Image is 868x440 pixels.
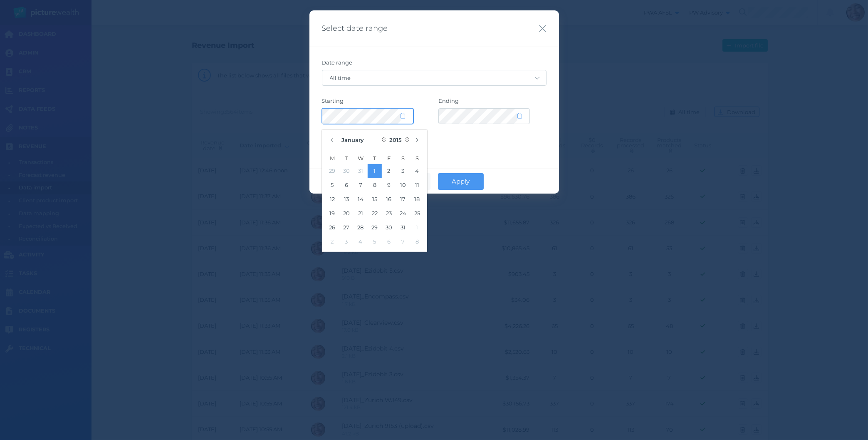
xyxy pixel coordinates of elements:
[368,192,382,206] button: 15
[396,153,410,164] span: S
[368,221,382,235] button: 29
[325,235,339,249] button: 2
[325,206,339,221] button: 19
[339,178,354,192] button: 6
[382,235,396,249] button: 6
[368,235,382,249] button: 5
[354,192,368,206] button: 14
[322,24,388,33] span: Select date range
[382,206,396,221] button: 23
[410,153,424,164] span: S
[368,164,382,178] button: 1
[382,192,396,206] button: 16
[410,192,424,206] button: 18
[354,164,368,178] button: 31
[396,235,410,249] button: 7
[410,221,424,235] button: 1
[325,192,339,206] button: 12
[325,153,339,164] span: M
[339,235,354,249] button: 3
[368,206,382,221] button: 22
[396,192,410,206] button: 17
[322,59,547,70] label: Date range
[368,178,382,192] button: 8
[396,178,410,192] button: 10
[410,178,424,192] button: 11
[382,178,396,192] button: 9
[325,178,339,192] button: 5
[396,206,410,221] button: 24
[410,164,424,178] button: 4
[339,153,354,164] span: T
[322,97,430,108] label: Starting
[382,164,396,178] button: 2
[354,153,368,164] span: W
[396,164,410,178] button: 3
[438,173,484,190] button: Apply
[339,192,354,206] button: 13
[354,221,368,235] button: 28
[339,164,354,178] button: 30
[382,221,396,235] button: 30
[339,221,354,235] button: 27
[410,206,424,221] button: 25
[354,178,368,192] button: 7
[438,97,546,108] label: Ending
[539,23,547,34] button: Close
[382,153,396,164] span: F
[410,235,424,249] button: 8
[448,177,474,185] span: Apply
[354,235,368,249] button: 4
[396,221,410,235] button: 31
[325,164,339,178] button: 29
[325,221,339,235] button: 26
[354,206,368,221] button: 21
[368,153,382,164] span: T
[339,206,354,221] button: 20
